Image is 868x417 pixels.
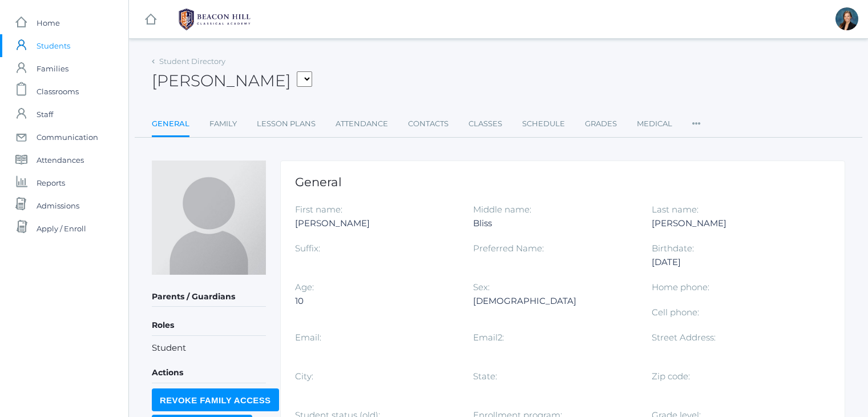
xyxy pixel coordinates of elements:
a: Grades [585,113,617,135]
label: Zip code: [652,371,690,382]
label: Suffix: [295,243,320,254]
a: Attendance [336,113,388,135]
label: Street Address: [652,332,716,343]
li: Student [152,342,266,355]
span: Staff [37,103,53,126]
div: Allison Smith [835,7,858,30]
a: Classes [469,113,502,135]
a: Student Directory [159,57,225,66]
span: Home [37,11,60,34]
label: Cell phone: [652,307,699,318]
a: Family [209,113,237,135]
a: Schedule [522,113,565,135]
div: [DATE] [652,255,813,269]
label: Home phone: [652,282,709,292]
label: City: [295,371,313,382]
span: Students [37,34,70,57]
a: Contacts [408,113,449,135]
input: Revoke Family Access [152,388,279,411]
h1: General [295,175,830,189]
label: Age: [295,282,314,292]
label: Email: [295,332,321,343]
label: Email2: [473,332,504,343]
h5: Roles [152,316,266,335]
label: Preferred Name: [473,243,544,254]
img: BHCALogos-05-308ed15e86a5a0abce9b8dd61676a3503ac9727e845dece92d48e8588c001991.png [172,5,257,34]
label: State: [473,371,497,382]
img: Pauline Harris [152,161,266,275]
label: Last name: [652,204,699,215]
h5: Parents / Guardians [152,287,266,307]
span: Classrooms [37,80,79,103]
span: Families [37,57,68,80]
span: Attendances [37,149,84,171]
label: Middle name: [473,204,531,215]
a: General [152,113,189,137]
div: [PERSON_NAME] [295,216,456,230]
div: [PERSON_NAME] [652,216,813,230]
div: [DEMOGRAPHIC_DATA] [473,294,634,308]
h2: [PERSON_NAME] [152,72,312,90]
span: Apply / Enroll [37,217,86,240]
a: Medical [637,113,672,135]
div: Bliss [473,216,634,230]
a: Lesson Plans [257,113,316,135]
span: Reports [37,171,65,194]
h5: Actions [152,363,266,383]
span: Communication [37,126,98,149]
label: Birthdate: [652,243,694,254]
label: Sex: [473,282,490,292]
label: First name: [295,204,342,215]
div: 10 [295,294,456,308]
span: Admissions [37,194,79,217]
